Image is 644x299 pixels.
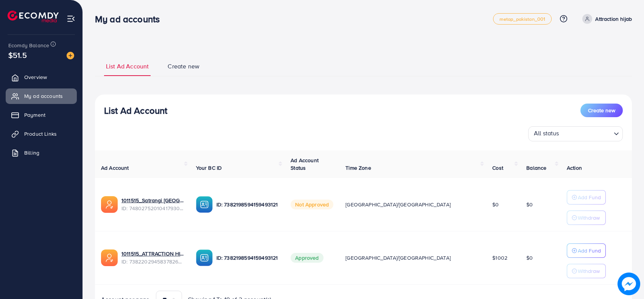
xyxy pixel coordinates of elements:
[578,213,600,222] p: Withdraw
[578,266,600,276] p: Withdraw
[532,127,561,139] span: All status
[562,128,611,139] input: Search for option
[95,14,166,25] h3: My ad accounts
[8,11,59,22] img: logo
[196,249,213,266] img: ic-ba-acc.ded83a64.svg
[578,193,601,202] p: Add Fund
[492,201,499,208] span: $0
[618,273,640,295] img: image
[8,42,49,49] span: Ecomdy Balance
[121,250,184,265] div: <span class='underline'>1011515_ATTRACTION HIAJB_1718803071136</span></br>7382202945837826049
[168,62,199,71] span: Create new
[499,17,546,22] span: metap_pakistan_001
[104,105,167,116] h3: List Ad Account
[588,107,615,114] span: Create new
[291,156,319,172] span: Ad Account Status
[101,196,118,213] img: ic-ads-acc.e4c84228.svg
[67,52,74,59] img: image
[121,250,184,257] a: 1011515_ATTRACTION HIAJB_1718803071136
[595,14,632,23] p: Attraction hijab
[196,196,213,213] img: ic-ba-acc.ded83a64.svg
[121,204,184,212] span: ID: 7480275201041793041
[24,92,63,100] span: My ad accounts
[6,88,77,104] a: My ad accounts
[6,70,77,85] a: Overview
[526,164,546,172] span: Balance
[345,201,451,208] span: [GEOGRAPHIC_DATA]/[GEOGRAPHIC_DATA]
[6,126,77,141] a: Product Links
[526,201,533,208] span: $0
[492,254,507,262] span: $1002
[345,254,451,262] span: [GEOGRAPHIC_DATA]/[GEOGRAPHIC_DATA]
[567,264,606,278] button: Withdraw
[24,73,47,81] span: Overview
[291,253,323,263] span: Approved
[492,164,503,172] span: Cost
[101,249,118,266] img: ic-ads-acc.e4c84228.svg
[345,164,371,172] span: Time Zone
[196,164,222,172] span: Your BC ID
[121,197,184,212] div: <span class='underline'>1011515_Satrangi uae_1741637303662</span></br>7480275201041793041
[6,145,77,160] a: Billing
[493,13,552,25] a: metap_pakistan_001
[8,50,27,60] span: $51.5
[567,243,606,258] button: Add Fund
[24,130,57,138] span: Product Links
[106,62,149,71] span: List Ad Account
[528,126,623,141] div: Search for option
[6,107,77,122] a: Payment
[121,197,184,204] a: 1011515_Satrangi [GEOGRAPHIC_DATA]
[101,164,129,172] span: Ad Account
[579,14,632,24] a: Attraction hijab
[567,211,606,225] button: Withdraw
[578,246,601,255] p: Add Fund
[567,190,606,204] button: Add Fund
[567,164,582,172] span: Action
[526,254,533,262] span: $0
[216,253,279,262] p: ID: 7382198594159493121
[24,111,45,119] span: Payment
[67,14,75,23] img: menu
[216,200,279,209] p: ID: 7382198594159493121
[291,200,333,209] span: Not Approved
[580,104,623,117] button: Create new
[121,258,184,265] span: ID: 7382202945837826049
[24,149,39,156] span: Billing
